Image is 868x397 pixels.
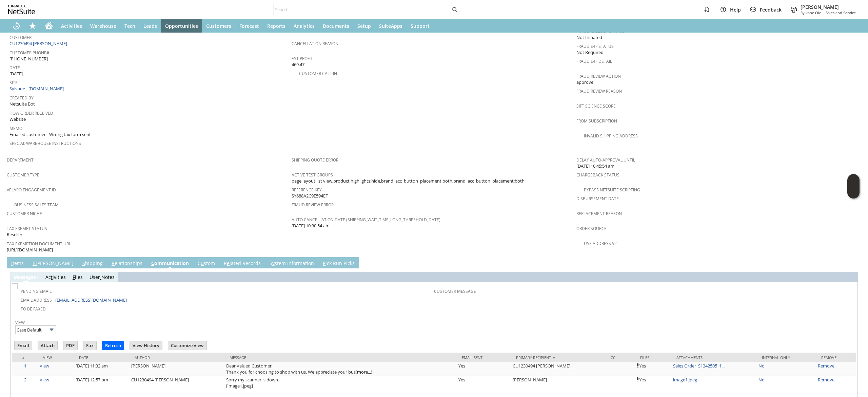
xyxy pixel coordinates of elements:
span: P [323,260,325,266]
a: Shipping Quote Error [292,157,338,163]
span: Leads [143,23,157,29]
span: S [82,260,85,266]
a: Tech [120,19,139,33]
span: Customers [206,23,231,29]
span: C [151,260,154,266]
span: y [272,260,275,266]
span: [DATE] 10:30:54 am [292,223,330,229]
span: - [823,10,824,15]
div: Message [230,355,452,360]
span: Feedback [760,6,782,13]
div: Email Sent [462,355,506,360]
a: No [758,363,765,369]
div: Author [135,355,219,360]
a: Support [407,19,434,33]
a: How Order Received [9,110,53,116]
a: Business Sales Team [14,202,59,208]
a: Fraud E4F Status [576,43,614,49]
td: Dear Valued Customer, Thank you for choosing to shop with us. We appreciate your bus [224,362,457,376]
a: View [40,363,49,369]
a: Unrolled view on [849,259,857,267]
iframe: Click here to launch Oracle Guided Learning Help Panel [847,174,860,198]
div: Remove [821,355,851,360]
a: Analytics [290,19,319,33]
a: Cancellation Reason [292,41,338,46]
span: t [51,274,53,280]
a: Fraud Review Reason [576,88,622,94]
span: Sylvane Old [801,10,822,15]
span: R [112,260,115,266]
span: Warehouse [90,23,116,29]
a: image1.jpeg [673,377,697,383]
div: # [17,355,33,360]
a: View [15,320,25,325]
span: Setup [357,23,371,29]
span: Activities [61,23,82,29]
a: Tax Exemption Document URL [7,241,71,247]
a: Items [9,260,25,267]
span: Website [9,116,26,122]
span: Netsuite Bot [9,101,35,107]
a: Communication [150,260,191,267]
span: approve [576,79,593,86]
a: Memo [9,126,22,131]
span: Forecast [239,23,259,29]
a: Reference Key [292,187,322,193]
input: Customize View [168,341,206,350]
td: Yes [457,362,511,376]
div: Date [79,355,125,360]
input: Email [15,341,32,350]
div: Internal Only [762,355,811,360]
a: 2 [24,377,26,383]
a: Sylvane - [DOMAIN_NAME] [9,86,65,92]
a: SuiteApps [375,19,407,33]
span: [DATE] 10:45:54 am [576,163,614,169]
span: [URL][DOMAIN_NAME] [7,247,53,253]
svg: Home [45,22,53,30]
a: Remove [818,363,834,369]
a: Warehouse [86,19,120,33]
a: To Be Faxed [21,306,46,312]
a: Sales Order_S1342505_1... [673,363,725,369]
input: PDF [63,341,77,350]
a: Disbursement Date [576,196,619,202]
input: Fax [83,341,96,350]
div: Attachments [676,355,752,360]
span: Not Initiated [576,34,602,41]
a: Department [7,157,34,163]
a: Order Source [576,226,607,231]
a: Est Profit [292,56,313,61]
a: 1 [24,363,26,369]
span: [PERSON_NAME] [801,4,856,10]
a: Customer Phone# [9,50,49,56]
a: Special Warehouse Instructions [9,140,81,146]
a: [EMAIL_ADDRESS][DOMAIN_NAME] [55,297,127,303]
a: B[PERSON_NAME] [31,260,75,267]
a: Customers [202,19,235,33]
span: Opportunities [165,23,198,29]
a: Invalid Shipping Address [584,133,638,139]
a: Opportunities [161,19,202,33]
a: Fraud E4F Detail [576,58,612,64]
img: More Options [48,326,56,334]
input: Attach [38,341,57,350]
span: F [73,274,75,280]
a: Pending Email [21,288,52,294]
span: 469.47 [292,61,304,68]
a: Relationships [110,260,144,267]
span: Reseller [7,231,22,238]
a: Tax Exempt Status [7,226,47,231]
a: Messages [14,274,36,280]
span: Help [730,6,741,13]
td: [PERSON_NAME] [130,362,224,376]
a: Setup [353,19,375,33]
input: View History [130,341,162,350]
a: (more...) [356,369,372,375]
span: Not Required [576,49,604,56]
a: From Subscription [576,118,617,124]
span: Emailed customer - Wrong tax form sent [9,131,91,138]
a: Active Test Groups [292,172,333,178]
input: Refresh [102,341,124,350]
a: Email Address [21,297,52,303]
div: Primary Recipient [516,355,601,360]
